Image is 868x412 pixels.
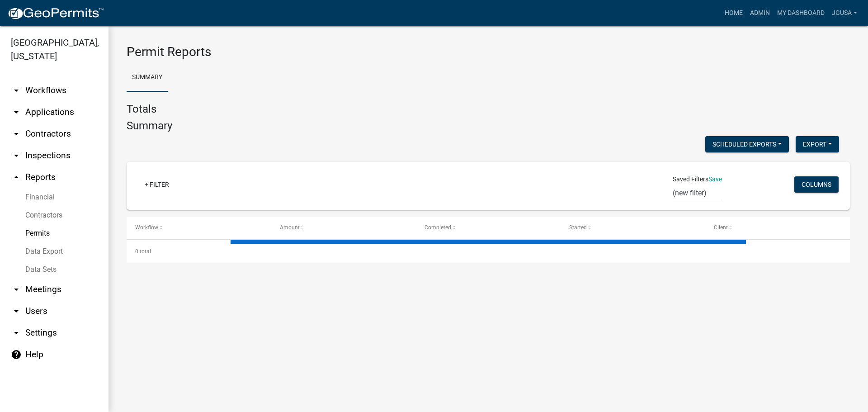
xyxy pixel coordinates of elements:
datatable-header-cell: Amount [271,217,416,239]
span: Completed [425,224,451,231]
h4: Summary [127,119,172,133]
a: Save [708,175,722,183]
datatable-header-cell: Client [705,217,850,239]
a: Admin [746,5,774,22]
span: Client [714,224,728,231]
h3: Permit Reports [127,44,850,60]
a: Home [721,5,746,22]
i: arrow_drop_down [11,284,22,295]
i: help [11,349,22,360]
h4: Totals [127,103,850,116]
datatable-header-cell: Started [561,217,705,239]
span: Started [569,224,587,231]
i: arrow_drop_down [11,150,22,161]
button: Export [796,136,839,152]
i: arrow_drop_down [11,85,22,96]
a: jgusa [828,5,861,22]
div: 0 total [127,240,850,263]
datatable-header-cell: Workflow [127,217,271,239]
i: arrow_drop_down [11,107,22,118]
i: arrow_drop_up [11,172,22,183]
i: arrow_drop_down [11,306,22,317]
a: My Dashboard [774,5,828,22]
button: Scheduled Exports [705,136,789,152]
i: arrow_drop_down [11,128,22,139]
a: Summary [127,63,168,92]
datatable-header-cell: Completed [416,217,561,239]
span: Workflow [135,224,158,231]
i: arrow_drop_down [11,327,22,338]
a: + Filter [137,176,176,193]
span: Amount [280,224,300,231]
span: Saved Filters [673,175,708,184]
button: Columns [794,176,839,193]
